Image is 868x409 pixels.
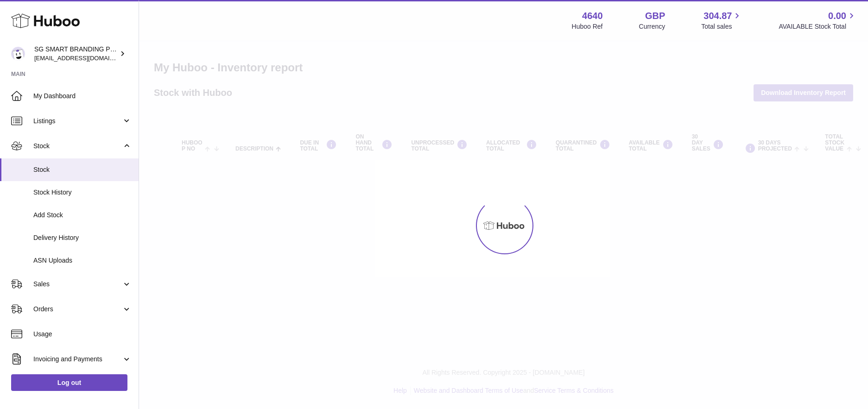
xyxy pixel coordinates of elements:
span: My Dashboard [33,92,132,101]
span: ASN Uploads [33,256,132,265]
img: uktopsmileshipping@gmail.com [11,47,25,61]
a: 304.87 Total sales [701,10,742,31]
span: Usage [33,330,132,339]
span: Stock [33,165,132,174]
a: Log out [11,374,127,391]
span: Total sales [701,22,742,31]
strong: GBP [645,10,665,22]
span: 0.00 [828,10,846,22]
strong: 4640 [582,10,603,22]
span: Add Stock [33,211,132,220]
div: SG SMART BRANDING PTE. LTD. [34,45,118,63]
a: 0.00 AVAILABLE Stock Total [779,10,857,31]
span: Delivery History [33,233,132,242]
span: Stock [33,142,122,151]
span: 304.87 [703,10,732,22]
span: Orders [33,305,122,314]
span: AVAILABLE Stock Total [779,22,857,31]
span: Listings [33,117,122,126]
div: Currency [639,22,665,31]
span: [EMAIL_ADDRESS][DOMAIN_NAME] [34,54,136,62]
span: Invoicing and Payments [33,355,122,364]
span: Sales [33,280,122,289]
div: Huboo Ref [572,22,603,31]
span: Stock History [33,188,132,197]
